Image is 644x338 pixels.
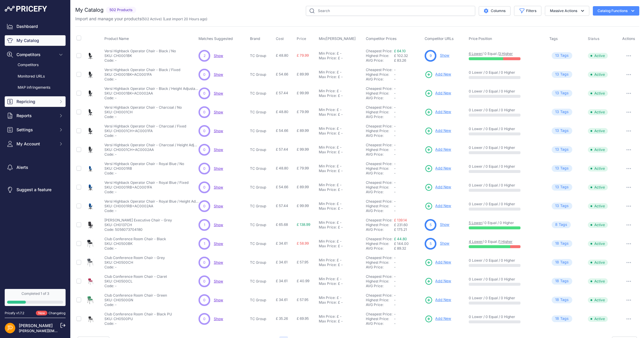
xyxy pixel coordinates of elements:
[104,77,180,82] p: Code: -
[338,150,340,154] div: £
[469,51,482,56] a: 6 Lower
[555,72,559,77] span: 13
[555,53,559,58] span: 13
[203,128,206,134] span: 0
[319,89,336,93] div: Min Price:
[104,143,198,147] p: Versi Highback Operator Chair - Charcoal / Height Adjustable
[366,110,394,115] div: Highest Price:
[276,72,288,76] span: £ 54.66
[552,109,572,115] span: Tag
[104,147,198,152] p: SKU: CH0001CH+AC0002AA
[499,239,513,244] a: 1 Higher
[214,110,223,114] a: Show
[141,17,162,21] span: ( )
[5,184,66,195] a: Suggest a feature
[567,53,569,58] span: s
[394,180,396,185] span: -
[338,56,340,60] div: £
[340,75,343,79] div: -
[16,52,55,58] span: Competitors
[104,53,176,58] p: SKU: CH0001BK
[5,110,66,121] button: Reports
[214,241,223,246] span: Show
[469,108,543,112] p: 0 Lower / 0 Equal / 0 Higher
[555,184,559,190] span: 13
[319,150,337,154] div: Max Price:
[440,241,449,245] a: Show
[366,143,392,147] a: Cheapest Price:
[337,164,339,169] div: £
[5,35,66,46] a: My Catalog
[250,166,273,171] p: TC Group
[203,91,206,96] span: 0
[366,237,392,241] a: Cheapest Price:
[366,115,394,119] div: AVG Price:
[319,112,337,117] div: Max Price:
[425,202,451,210] a: Add New
[435,316,451,322] span: Add New
[339,183,342,187] div: -
[555,90,559,96] span: 13
[469,127,543,131] p: 0 Lower / 0 Equal / 0 Higher
[425,36,454,41] span: Competitor URLs
[214,166,223,171] a: Show
[366,199,392,204] a: Cheapest Price:
[337,183,339,187] div: £
[276,36,284,41] span: Cost
[337,145,339,150] div: £
[203,53,206,58] span: 2
[366,53,394,58] div: Highest Price:
[394,143,396,147] span: -
[319,51,336,56] div: Min Price:
[394,110,396,114] span: -
[338,169,340,173] div: £
[104,86,198,91] p: Versi Highback Operator Chair - Black / Height Adjustable
[214,72,223,77] span: Show
[366,180,392,185] a: Cheapest Price:
[16,127,55,133] span: Settings
[5,6,47,12] img: Pricefy Logo
[339,70,342,75] div: -
[338,112,340,117] div: £
[5,49,66,60] button: Competitors
[250,129,273,133] p: TC Group
[366,96,394,100] div: AVG Price:
[214,260,223,265] span: Show
[340,131,343,136] div: -
[425,89,451,97] a: Add New
[104,105,182,110] p: Versi Highback Operator Chair - Charcoal / No
[588,166,608,171] span: Active
[366,49,392,53] a: Cheapest Price:
[366,255,392,260] a: Cheapest Price:
[5,21,66,32] a: Dashboard
[5,125,66,135] button: Settings
[366,162,392,166] a: Cheapest Price:
[104,124,186,129] p: Versi Highback Operator Chair - Charcoal / Fixed
[588,36,601,41] button: Status
[366,105,392,110] a: Cheapest Price:
[469,70,543,75] p: 0 Lower / 0 Equal / 0 Higher
[19,323,53,328] a: [PERSON_NAME]
[104,166,184,171] p: SKU: CH0001RB
[104,58,176,63] p: Code: -
[250,110,273,115] p: TC Group
[425,183,451,191] a: Add New
[276,147,288,152] span: £ 57.44
[339,145,342,150] div: -
[552,165,572,172] span: Tag
[338,131,340,136] div: £
[588,36,600,41] span: Status
[250,147,273,152] p: TC Group
[440,53,449,58] a: Show
[435,260,451,265] span: Add New
[339,51,342,56] div: -
[104,152,198,157] p: Code: -
[549,36,558,41] span: Tags
[425,146,451,154] a: Add New
[338,93,340,98] div: £
[552,90,572,97] span: Tag
[214,204,223,208] span: Show
[340,150,343,154] div: -
[5,21,66,282] nav: Sidebar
